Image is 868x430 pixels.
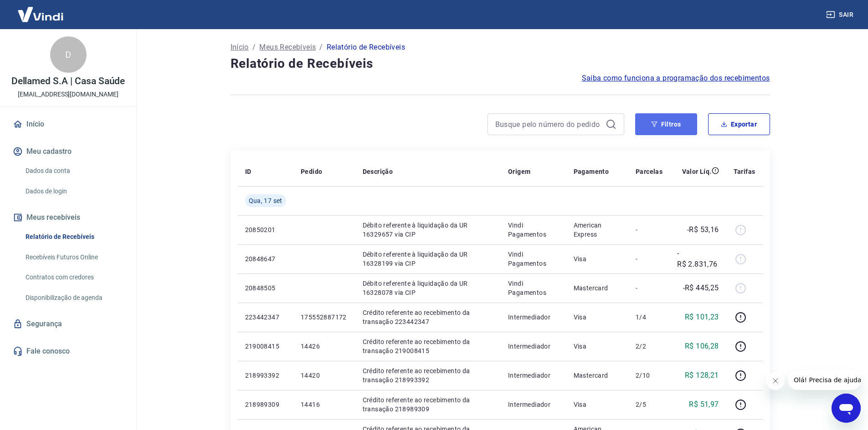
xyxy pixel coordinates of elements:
p: 219008415 [245,342,286,351]
div: D [50,36,87,73]
a: Segurança [11,314,125,334]
p: Pedido [301,167,322,176]
p: Crédito referente ao recebimento da transação 218993392 [363,366,493,384]
p: Origem [508,167,530,176]
p: R$ 101,23 [685,312,719,323]
span: Qua, 17 set [249,196,282,205]
iframe: Botão para abrir a janela de mensagens [832,394,861,423]
button: Exportar [708,113,770,135]
span: Olá! Precisa de ajuda? [5,6,77,14]
p: - [636,254,663,263]
p: Parcelas [636,167,663,176]
p: 218989309 [245,400,286,409]
p: Débito referente à liquidação da UR 16329657 via CIP [363,221,493,239]
p: - [636,225,663,234]
a: Meus Recebíveis [259,42,316,53]
p: / [319,42,323,53]
p: Crédito referente ao recebimento da transação 218989309 [363,395,493,414]
a: Relatório de Recebíveis [22,228,125,246]
a: Dados de login [22,182,125,201]
iframe: Fechar mensagem [766,372,785,390]
a: Fale conosco [11,341,125,361]
p: Crédito referente ao recebimento da transação 219008415 [363,337,493,355]
p: Débito referente à liquidação da UR 16328199 via CIP [363,250,493,268]
p: 14416 [301,400,348,409]
a: Saiba como funciona a programação dos recebimentos [582,73,770,84]
p: Débito referente à liquidação da UR 16328078 via CIP [363,279,493,297]
p: 2/5 [636,400,663,409]
p: Crédito referente ao recebimento da transação 223442347 [363,308,493,326]
p: Relatório de Recebíveis [327,42,405,53]
p: Pagamento [574,167,609,176]
p: Vindi Pagamentos [508,221,559,239]
p: Visa [574,313,621,322]
p: American Express [574,221,621,239]
p: 20848647 [245,254,286,263]
p: Mastercard [574,371,621,380]
p: - [636,283,663,293]
p: R$ 51,97 [689,399,719,410]
a: Dados da conta [22,162,125,180]
p: R$ 106,28 [685,341,719,352]
p: Valor Líq. [682,167,712,176]
p: 2/10 [636,371,663,380]
p: 14420 [301,371,348,380]
p: Mastercard [574,283,621,293]
p: 223442347 [245,313,286,322]
p: Tarifas [734,167,755,176]
p: [EMAIL_ADDRESS][DOMAIN_NAME] [18,90,118,99]
p: 14426 [301,342,348,351]
p: Visa [574,342,621,351]
p: Intermediador [508,313,559,322]
p: 2/2 [636,342,663,351]
p: 1/4 [636,313,663,322]
p: ID [245,167,252,176]
p: Visa [574,254,621,263]
a: Início [231,42,249,53]
p: Intermediador [508,371,559,380]
p: 175552887172 [301,313,348,322]
p: R$ 128,21 [685,370,719,381]
p: 20848505 [245,283,286,293]
button: Filtros [635,113,697,135]
p: Dellamed S.A | Casa Saúde [11,76,125,86]
p: 20850201 [245,225,286,234]
p: Vindi Pagamentos [508,250,559,268]
button: Meu cadastro [11,142,125,162]
h4: Relatório de Recebíveis [231,55,770,73]
p: Visa [574,400,621,409]
input: Busque pelo número do pedido [495,117,602,131]
p: Intermediador [508,400,559,409]
p: / [252,42,256,53]
button: Sair [824,6,857,23]
p: 218993392 [245,371,286,380]
p: Vindi Pagamentos [508,279,559,297]
a: Início [11,114,125,134]
button: Meus recebíveis [11,207,125,228]
p: Intermediador [508,342,559,351]
a: Disponibilização de agenda [22,288,125,307]
p: -R$ 2.831,76 [677,248,719,270]
p: Descrição [363,167,393,176]
a: Recebíveis Futuros Online [22,248,125,267]
p: -R$ 53,16 [687,224,719,235]
p: -R$ 445,25 [683,283,719,293]
img: Vindi [11,0,70,28]
a: Contratos com credores [22,268,125,287]
iframe: Mensagem da empresa [788,370,861,390]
